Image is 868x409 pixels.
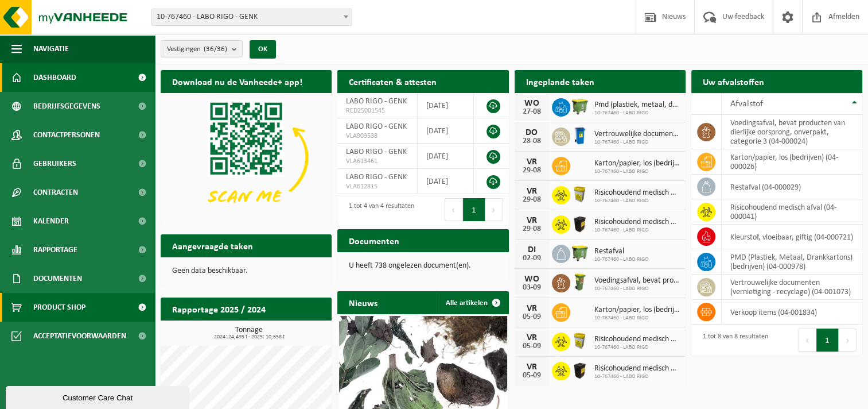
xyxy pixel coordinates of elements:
div: VR [520,304,543,313]
span: 10-767460 - LABO RIGO [594,256,649,263]
span: 10-767460 - LABO RIGO [594,168,680,175]
p: U heeft 738 ongelezen document(en). [349,262,497,270]
a: Bekijk rapportage [246,320,330,343]
span: RED25001545 [346,106,408,115]
img: WB-0240-HPE-BE-09 [570,126,590,145]
h3: Tonnage [166,326,332,340]
h2: Download nu de Vanheede+ app! [161,70,314,92]
count: (36/36) [204,45,227,53]
h2: Aangevraagde taken [161,234,264,257]
div: WO [520,275,543,284]
button: Previous [798,329,816,352]
td: PMD (Plastiek, Metaal, Drankkartons) (bedrijven) (04-000978) [722,249,862,275]
p: Geen data beschikbaar. [172,267,320,275]
span: LABO RIGO - GENK [346,173,407,182]
span: Dashboard [33,63,76,92]
span: Acceptatievoorwaarden [33,322,126,350]
div: VR [520,187,543,196]
td: vertrouwelijke documenten (vernietiging - recyclage) (04-001073) [722,275,862,300]
div: WO [520,99,543,108]
button: Next [839,329,857,352]
span: Product Shop [33,293,85,322]
span: Karton/papier, los (bedrijven) [594,306,680,315]
span: Bedrijfsgegevens [33,92,100,121]
span: Pmd (plastiek, metaal, drankkartons) (bedrijven) [594,101,680,110]
div: DI [520,245,543,254]
span: Afvalstof [730,99,763,109]
span: 10-767460 - LABO RIGO - GENK [151,9,352,26]
span: Contactpersonen [33,121,100,149]
div: VR [520,216,543,225]
h2: Ingeplande taken [515,70,606,92]
img: WB-1100-HPE-GN-50 [570,97,590,116]
span: Risicohoudend medisch afval [594,188,680,198]
img: LP-SB-00050-HPE-51 [570,214,590,233]
span: 10-767460 - LABO RIGO [594,139,680,146]
div: 27-08 [520,108,543,116]
div: 1 tot 8 van 8 resultaten [697,327,768,353]
div: 28-08 [520,137,543,145]
a: Alle artikelen [437,291,508,314]
span: VLA612815 [346,182,408,191]
td: [DATE] [418,93,474,118]
h2: Certificaten & attesten [337,70,448,92]
span: Risicohoudend medisch afval [594,218,680,227]
span: 10-767460 - LABO RIGO - GENK [152,9,352,25]
iframe: chat widget [6,384,192,409]
span: Voedingsafval, bevat producten van dierlijke oorsprong, onverpakt, categorie 3 [594,276,680,285]
h2: Uw afvalstoffen [691,70,776,92]
span: Restafval [594,247,649,256]
span: 10-767460 - LABO RIGO [594,315,680,322]
td: risicohoudend medisch afval (04-000041) [722,199,862,225]
button: 1 [816,329,839,352]
img: LP-SB-00050-HPE-51 [570,360,590,380]
div: VR [520,333,543,342]
div: VR [520,362,543,372]
span: 10-767460 - LABO RIGO [594,110,680,117]
td: [DATE] [418,144,474,169]
span: LABO RIGO - GENK [346,122,407,131]
span: 10-767460 - LABO RIGO [594,344,680,351]
span: Risicohoudend medisch afval [594,364,680,373]
div: VR [520,157,543,167]
img: LP-SB-00045-CRB-21 [570,331,590,350]
button: Previous [445,198,463,221]
div: 03-09 [520,284,543,292]
img: WB-0060-HPE-GN-50 [570,272,590,292]
div: 1 tot 4 van 4 resultaten [343,197,414,222]
span: LABO RIGO - GENK [346,97,407,106]
span: 2024: 24,495 t - 2025: 10,658 t [166,334,332,340]
td: karton/papier, los (bedrijven) (04-000026) [722,149,862,175]
div: 29-08 [520,196,543,204]
h2: Nieuws [337,291,389,314]
span: 10-767460 - LABO RIGO [594,373,680,380]
td: voedingsafval, bevat producten van dierlijke oorsprong, onverpakt, categorie 3 (04-000024) [722,115,862,149]
div: 02-09 [520,254,543,263]
span: Gebruikers [33,149,76,178]
span: Navigatie [33,34,69,63]
div: 29-08 [520,167,543,175]
span: 10-767460 - LABO RIGO [594,227,680,234]
span: Vertrouwelijke documenten (vernietiging - recyclage) [594,130,680,139]
span: Kalender [33,207,69,236]
td: verkoop items (04-001834) [722,300,862,325]
span: Contracten [33,178,78,207]
button: OK [250,40,276,59]
img: WB-1100-HPE-GN-50 [570,243,590,263]
span: Rapportage [33,236,77,264]
td: [DATE] [418,118,474,144]
td: restafval (04-000029) [722,175,862,199]
div: 05-09 [520,372,543,380]
img: Download de VHEPlus App [161,93,332,222]
td: kleurstof, vloeibaar, giftig (04-000721) [722,225,862,249]
span: 10-767460 - LABO RIGO [594,285,680,292]
span: Karton/papier, los (bedrijven) [594,159,680,168]
span: Vestigingen [167,41,227,58]
button: 1 [463,198,485,221]
span: Documenten [33,264,82,293]
button: Vestigingen(36/36) [161,40,243,57]
span: VLA613461 [346,157,408,166]
div: 29-08 [520,225,543,233]
button: Next [485,198,503,221]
